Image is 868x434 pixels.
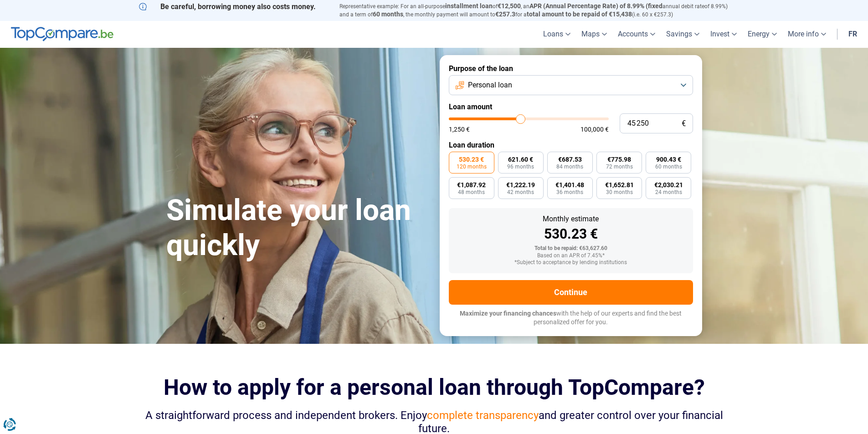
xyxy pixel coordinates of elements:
font: Savings [666,30,692,38]
font: 100,000 € [580,126,609,133]
a: Energy [742,21,782,48]
font: €687.53 [558,156,582,163]
font: fr [848,30,857,38]
font: (i.e. 60 x €257.3) [632,11,673,18]
font: 1,250 € [449,126,470,133]
font: €1,401.48 [555,181,584,189]
font: €12,500 [498,2,521,10]
button: Continue [449,280,693,305]
font: 48 months [458,189,485,195]
font: of [493,3,498,10]
font: €1,222.19 [506,181,535,189]
font: APR (Annual Percentage Rate) of 8.99% ( [529,2,648,10]
font: Monthly estimate [543,214,599,223]
font: Energy [748,30,770,38]
font: € [682,119,686,128]
font: 621.60 € [508,156,533,163]
font: 30 months [606,189,633,195]
font: Maps [581,30,600,38]
font: Continue [554,287,587,297]
font: of 8.99%) and a term of [339,3,728,18]
font: 24 months [655,189,682,195]
font: 60 months [655,163,682,170]
font: Personal loan [468,81,512,89]
font: €775.98 [607,156,631,163]
font: Maximize your financing chances [460,310,556,317]
a: Invest [705,21,742,48]
font: 36 months [556,189,583,195]
font: More info [788,30,819,38]
a: fr [843,21,863,48]
font: 72 months [606,163,633,170]
font: total amount to be repaid of €15,438 [527,10,632,18]
img: TopCompare [11,27,113,41]
font: €1,652.81 [605,181,634,189]
a: More info [782,21,832,48]
font: Total to be repaid: €63,627.60 [534,245,607,251]
font: 530.23 € [544,226,598,242]
font: for a [515,11,527,18]
font: Invest [710,30,729,38]
font: A straightforward process and independent brokers. Enjoy [145,409,427,422]
font: How to apply for a personal loan through TopCompare? [164,374,705,400]
font: Purpose of the loan [449,64,513,73]
font: €1,087.92 [457,181,486,189]
font: Representative example: For an all-purpose [339,3,445,10]
font: , an [521,3,529,10]
a: Maps [576,21,612,48]
font: 530.23 € [459,156,484,163]
font: with the help of our experts and find the best personalized offer for you. [534,310,682,326]
font: *Subject to acceptance by lending institutions [514,259,627,266]
a: Loans [538,21,576,48]
font: fixed [648,2,663,10]
font: €257.3 [495,10,515,18]
font: Simulate your loan quickly [166,193,411,262]
font: installment loan [445,2,493,10]
font: Be careful, borrowing money also costs money. [160,2,316,11]
font: 60 months [373,10,403,18]
font: Loan amount [449,102,492,111]
font: 42 months [507,189,534,195]
font: 84 months [556,163,583,170]
font: 120 months [457,163,487,170]
font: Based on an APR of 7.45%* [537,252,605,259]
a: Savings [661,21,705,48]
font: Accounts [618,30,648,38]
font: €2,030.21 [654,181,683,189]
font: Loans [543,30,563,38]
font: annual debit rate [663,3,704,10]
font: Loan duration [449,141,494,149]
font: 96 months [507,163,534,170]
font: complete transparency [427,409,539,422]
font: 900.43 € [656,156,681,163]
button: Personal loan [449,75,693,95]
font: , the monthly payment will amount to [403,11,495,18]
a: Accounts [612,21,661,48]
